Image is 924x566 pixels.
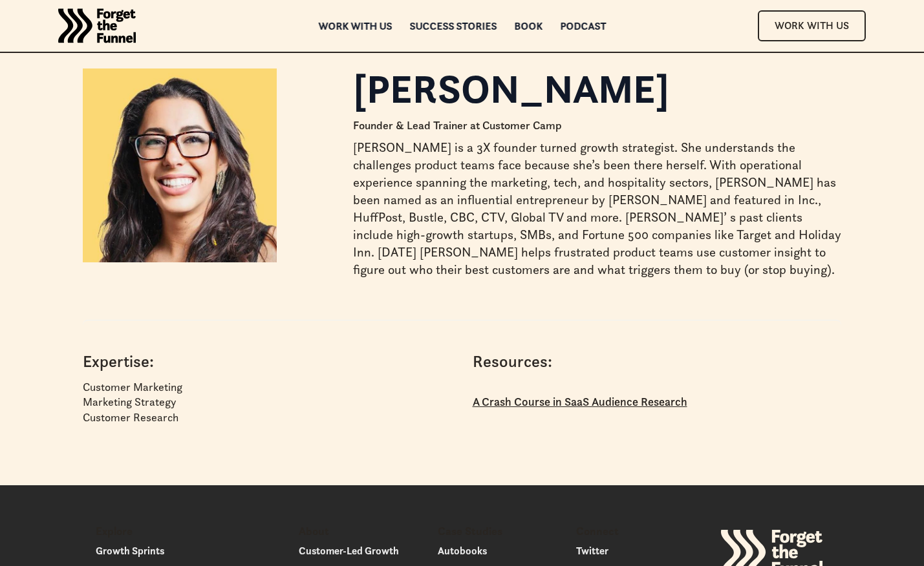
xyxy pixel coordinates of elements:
[473,350,842,373] h4: Resources:
[96,524,288,540] p: Explore
[576,542,705,560] a: Twitter
[473,386,687,425] a: A Crash Course in SaaS Audience Research
[560,21,606,30] a: Podcast
[438,524,566,540] p: Case Studies
[353,139,841,278] p: [PERSON_NAME] is a 3X founder turned growth strategist. She understands the challenges product te...
[83,410,452,426] p: Customer Research
[353,68,841,109] h1: [PERSON_NAME]
[83,380,452,395] p: Customer Marketing
[576,524,705,540] p: Connect
[83,350,452,373] h4: Expertise:
[353,118,841,134] p: Founder & Lead Trainer at Customer Camp
[299,524,427,540] p: About
[83,395,452,410] p: Marketing Strategy
[299,542,427,560] a: Customer-Led Growth
[409,21,497,30] a: Success Stories
[96,542,288,560] a: Growth Sprints
[438,542,566,560] a: Autobooks
[318,21,392,30] a: Work with us
[514,21,543,30] a: Book
[473,392,687,412] p: A Crash Course in SaaS Audience Research
[758,10,866,41] a: Work With Us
